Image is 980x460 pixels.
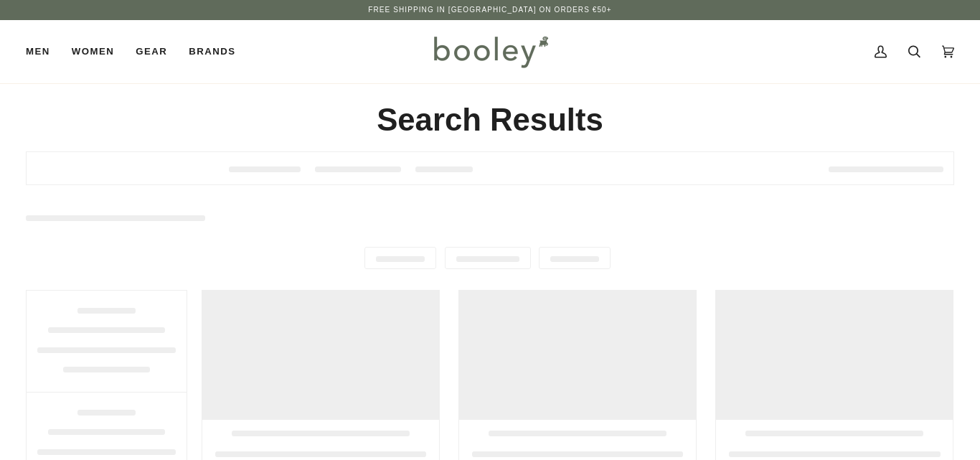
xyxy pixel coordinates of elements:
span: Men [26,44,50,59]
span: Brands [189,44,235,59]
a: Men [26,20,61,83]
a: Women [61,20,125,83]
span: Women [72,44,114,59]
h2: Search Results [26,100,954,140]
a: Gear [125,20,178,83]
img: Booley [428,31,553,72]
span: Gear [136,44,167,59]
a: Brands [178,20,246,83]
p: Free Shipping in [GEOGRAPHIC_DATA] on Orders €50+ [368,4,611,16]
